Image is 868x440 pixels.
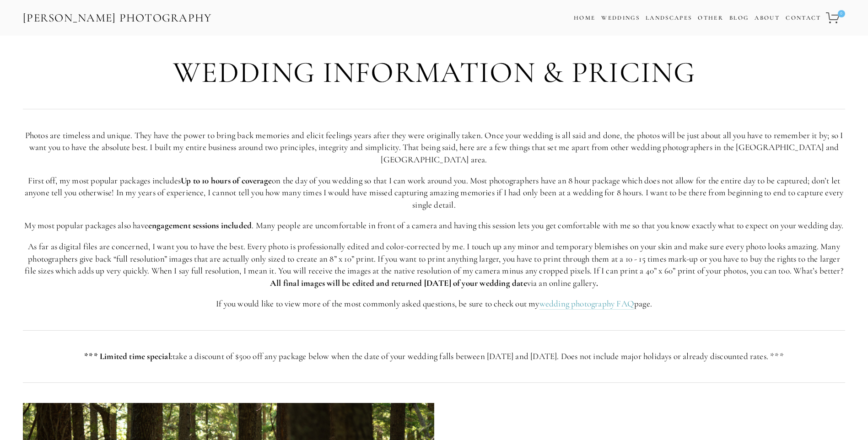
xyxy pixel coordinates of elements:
[23,241,845,289] p: As far as digital files are concerned, I want you to have the best. Every photo is professionally...
[786,11,821,25] a: Contact
[646,14,692,21] a: Landscapes
[838,10,845,17] span: 0
[171,351,173,361] em: :
[23,298,845,310] p: If you would like to view more of the most commonly asked questions, be sure to check out my page.
[270,278,527,288] strong: All final images will be edited and returned [DATE] of your wedding date
[148,220,252,231] strong: engagement sessions included
[23,175,845,211] p: First off, my most popular packages includes on the day of you wedding so that I can work around ...
[23,350,845,363] p: take a discount of $500 off any package below when the date of your wedding falls between [DATE] ...
[755,11,780,25] a: About
[23,56,845,89] h1: Wedding Information & Pricing
[574,11,595,25] a: Home
[539,298,634,310] a: wedding photography FAQ
[84,351,173,361] strong: *** Limited time special
[23,129,845,166] p: Photos are timeless and unique. They have the power to bring back memories and elicit feelings ye...
[601,14,640,21] a: Weddings
[596,278,598,288] strong: .
[181,175,272,186] strong: Up to 10 hours of coverage
[825,7,846,29] a: 0 items in cart
[698,14,723,21] a: Other
[22,8,213,28] a: [PERSON_NAME] Photography
[729,11,749,25] a: Blog
[23,220,845,232] p: My most popular packages also have . Many people are uncomfortable in front of a camera and havin...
